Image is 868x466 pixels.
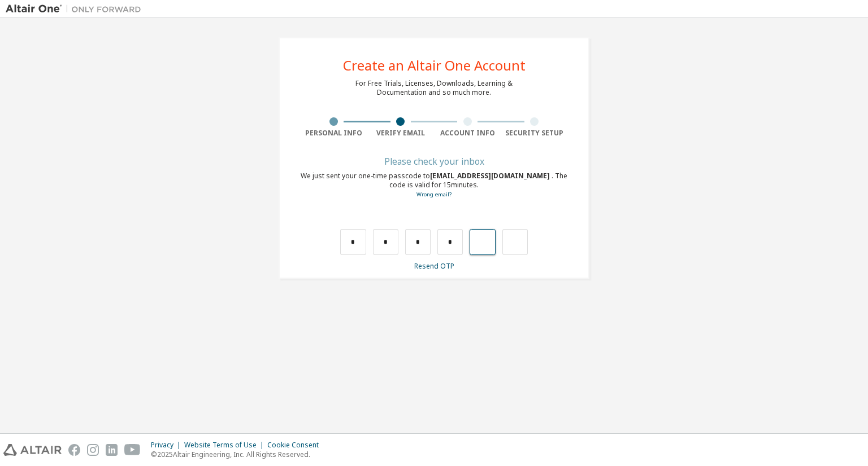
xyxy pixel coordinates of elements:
img: instagram.svg [87,444,99,456]
img: facebook.svg [68,444,80,456]
div: Website Terms of Use [184,441,267,450]
div: Cookie Consent [267,441,325,450]
p: © 2025 Altair Engineering, Inc. All Rights Reserved. [151,450,325,459]
img: youtube.svg [124,444,141,456]
div: Verify Email [367,129,435,138]
img: linkedin.svg [106,444,118,456]
div: Account Info [434,129,501,138]
img: Altair One [6,3,147,15]
div: For Free Trials, Licenses, Downloads, Learning & Documentation and so much more. [355,79,513,97]
a: Go back to the registration form [416,191,452,198]
span: [EMAIL_ADDRESS][DOMAIN_NAME] [430,171,552,181]
div: Create an Altair One Account [343,59,526,72]
img: altair_logo.svg [3,444,62,456]
a: Resend OTP [414,261,454,271]
div: Privacy [151,441,184,450]
div: Security Setup [501,129,568,138]
div: Please check your inbox [300,158,568,165]
div: We just sent your one-time passcode to . The code is valid for 15 minutes. [300,172,568,199]
div: Personal Info [300,129,367,138]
